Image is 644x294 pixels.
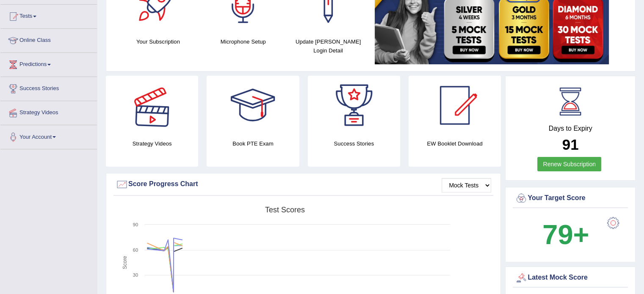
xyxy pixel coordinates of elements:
a: Your Account [0,125,97,146]
tspan: Test scores [265,206,305,214]
text: 30 [133,272,138,278]
tspan: Score [122,256,128,269]
a: Success Stories [0,77,97,98]
div: Latest Mock Score [515,272,626,284]
a: Tests [0,5,97,26]
h4: EW Booklet Download [409,139,501,148]
b: 91 [562,136,579,153]
a: Renew Subscription [537,157,601,171]
h4: Days to Expiry [515,125,626,132]
a: Online Class [0,29,97,50]
a: Predictions [0,53,97,74]
b: 79+ [542,219,589,250]
h4: Strategy Videos [106,139,198,148]
text: 60 [133,247,138,253]
div: Score Progress Chart [116,178,491,191]
h4: Success Stories [308,139,400,148]
div: Your Target Score [515,192,626,205]
h4: Your Subscription [120,37,196,46]
h4: Update [PERSON_NAME] Login Detail [290,37,367,55]
a: Strategy Videos [0,101,97,122]
text: 90 [133,222,138,227]
h4: Microphone Setup [205,37,282,46]
h4: Book PTE Exam [207,139,299,148]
